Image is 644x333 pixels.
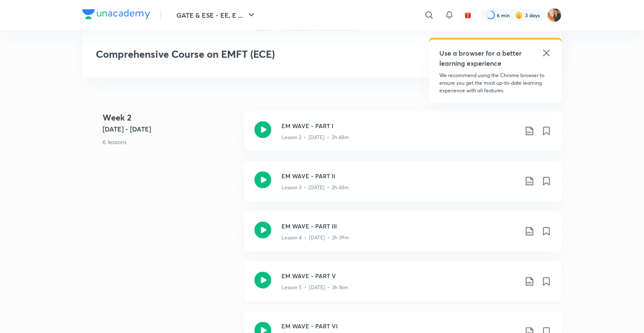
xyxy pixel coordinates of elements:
h3: EM WAVE - PART I [281,121,518,130]
p: Lesson 2 • [DATE] • 2h 48m [281,134,349,141]
a: Company Logo [82,9,150,21]
p: We recommend using the Chrome browser to ensure you get the most up-to-date learning experience w... [439,72,552,94]
h3: EM WAVE - PART V [281,272,518,281]
img: Company Logo [82,9,150,19]
img: avatar [464,11,472,19]
h5: [DATE] - [DATE] [103,124,238,134]
h3: Comprehensive Course on EMFT (ECE) [96,48,426,60]
h3: EM WAVE - PART VI [281,322,518,331]
h3: EM WAVE - PART II [281,172,518,180]
p: Lesson 4 • [DATE] • 2h 39m [281,234,349,242]
a: EM WAVE - PART VLesson 5 • [DATE] • 3h 16m [244,262,562,312]
p: Lesson 5 • [DATE] • 3h 16m [281,284,348,292]
button: GATE & ESE - EE, E ... [171,7,262,24]
p: Lesson 3 • [DATE] • 2h 48m [281,184,349,191]
h5: Use a browser for a better learning experience [439,48,523,68]
a: EM WAVE - PART ILesson 2 • [DATE] • 2h 48m [244,111,562,161]
h4: Week 2 [103,111,238,124]
p: 6 lessons [103,137,238,146]
button: avatar [461,8,475,22]
a: EM WAVE - PART IILesson 3 • [DATE] • 2h 48m [244,161,562,212]
img: streak [515,11,523,19]
h3: EM WAVE - PART III [281,222,518,231]
a: EM WAVE - PART IIILesson 4 • [DATE] • 2h 39m [244,212,562,262]
img: Ayush sagitra [547,8,562,22]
